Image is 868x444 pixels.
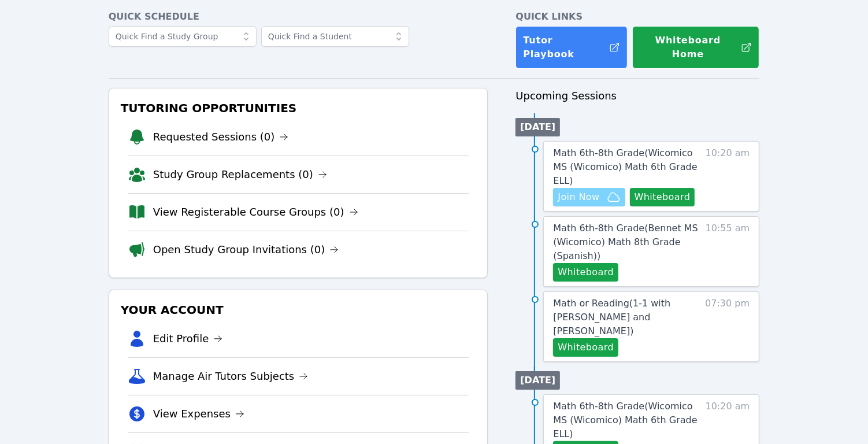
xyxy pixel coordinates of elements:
[706,221,750,282] span: 10:55 am
[515,26,627,69] a: Tutor Playbook
[553,221,700,263] a: Math 6th-8th Grade(Bennet MS (Wicomico) Math 8th Grade (Spanish))
[515,88,759,104] h3: Upcoming Sessions
[553,147,697,186] span: Math 6th-8th Grade ( Wicomico MS (Wicomico) Math 6th Grade ELL )
[153,129,289,145] a: Requested Sessions (0)
[153,368,309,384] a: Manage Air Tutors Subjects
[553,298,670,336] span: Math or Reading ( 1-1 with [PERSON_NAME] and [PERSON_NAME] )
[118,299,478,320] h3: Your Account
[153,406,244,422] a: View Expenses
[630,188,695,206] button: Whiteboard
[153,242,339,258] a: Open Study Group Invitations (0)
[109,26,257,47] input: Quick Find a Study Group
[553,399,700,441] a: Math 6th-8th Grade(Wicomico MS (Wicomico) Math 6th Grade ELL)
[109,10,488,24] h4: Quick Schedule
[553,188,625,206] button: Join Now
[558,190,599,204] span: Join Now
[118,98,478,119] h3: Tutoring Opportunities
[632,26,759,69] button: Whiteboard Home
[153,204,358,220] a: View Registerable Course Groups (0)
[553,338,618,357] button: Whiteboard
[553,263,618,282] button: Whiteboard
[515,118,560,136] li: [DATE]
[553,223,698,261] span: Math 6th-8th Grade ( Bennet MS (Wicomico) Math 8th Grade (Spanish) )
[153,166,327,183] a: Study Group Replacements (0)
[553,297,700,338] a: Math or Reading(1-1 with [PERSON_NAME] and [PERSON_NAME])
[705,297,750,357] span: 07:30 pm
[153,331,223,347] a: Edit Profile
[553,146,700,188] a: Math 6th-8th Grade(Wicomico MS (Wicomico) Math 6th Grade ELL)
[261,26,409,47] input: Quick Find a Student
[515,10,759,24] h4: Quick Links
[553,401,697,439] span: Math 6th-8th Grade ( Wicomico MS (Wicomico) Math 6th Grade ELL )
[706,146,750,206] span: 10:20 am
[515,371,560,390] li: [DATE]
